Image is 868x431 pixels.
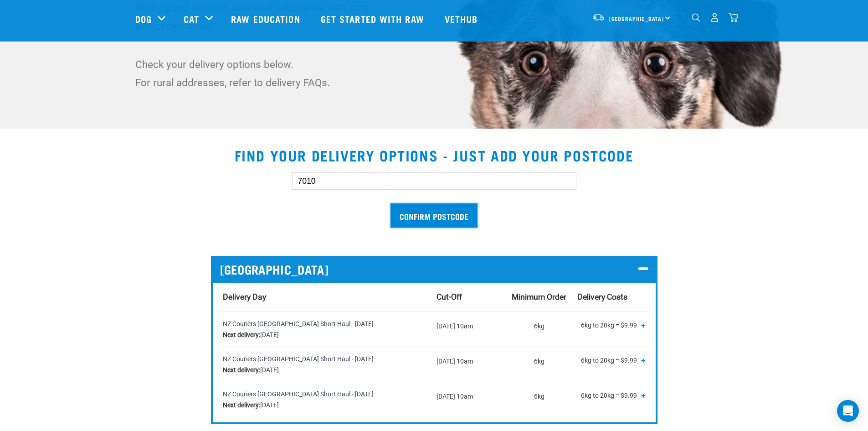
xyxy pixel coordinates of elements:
img: home-icon@2x.png [729,13,738,22]
a: Get started with Raw [312,0,436,37]
th: Delivery Day [217,283,431,312]
div: NZ Couriers [GEOGRAPHIC_DATA] Short Haul - [DATE] [DATE] [223,353,426,375]
p: 6kg to 20kg = $9.99 20kg to 40kg = $19.99 Over 40kg = $29.99 [577,353,645,369]
th: Cut-Off [431,283,507,312]
span: + [641,320,646,329]
th: Minimum Order [506,283,572,312]
th: Delivery Costs [572,283,651,312]
strong: Next delivery: [223,331,260,338]
input: Confirm postcode [390,203,478,228]
strong: Next delivery: [223,401,260,409]
p: 6kg to 20kg = $9.99 20kg to 40kg = $19.99 Over 40kg = $29.99 [577,318,645,334]
button: Show all tiers [641,391,646,399]
td: 6kg [506,312,572,347]
td: [DATE] 10am [431,312,507,347]
td: 6kg [506,382,572,417]
span: [GEOGRAPHIC_DATA] [609,17,664,20]
img: home-icon-1@2x.png [692,13,700,22]
span: [GEOGRAPHIC_DATA] [220,262,329,276]
div: NZ Couriers [GEOGRAPHIC_DATA] Short Haul - [DATE] [DATE] [223,389,426,410]
button: Show all tiers [641,356,646,364]
a: Dog [135,12,152,26]
p: [GEOGRAPHIC_DATA] [220,262,648,276]
a: Vethub [436,0,489,37]
p: 6kg to 20kg = $9.99 20kg to 40kg = $19.99 Over 40kg = $29.99 [577,389,645,405]
td: [DATE] 10am [431,347,507,382]
img: user.png [710,13,719,22]
div: Open Intercom Messenger [837,400,859,422]
span: + [641,355,646,364]
td: [DATE] 10am [431,382,507,417]
h2: Find your delivery options - just add your postcode [11,147,857,163]
strong: Next delivery: [223,366,260,374]
img: van-moving.png [592,13,605,21]
button: Show all tiers [641,321,646,329]
p: Check your delivery options below. For rural addresses, refer to delivery FAQs. [135,55,375,92]
div: NZ Couriers [GEOGRAPHIC_DATA] Short Haul - [DATE] [DATE] [223,318,426,340]
td: 6kg [506,347,572,382]
a: Cat [184,12,199,26]
input: Enter your postcode here... [292,172,576,190]
span: + [641,390,646,400]
a: Raw Education [222,0,311,37]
